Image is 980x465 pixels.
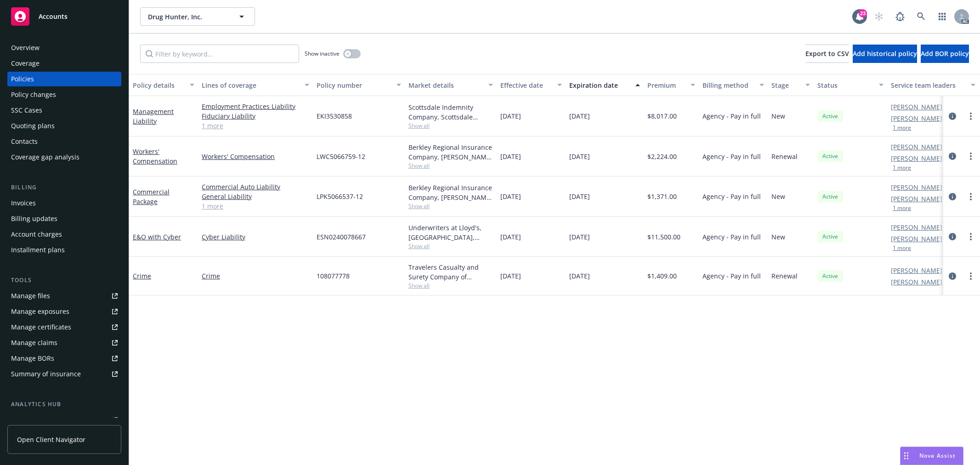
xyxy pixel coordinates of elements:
button: Nova Assist [900,447,963,465]
span: Renewal [771,152,798,161]
a: Workers' Compensation [133,147,177,165]
div: Quoting plans [11,119,55,133]
a: circleInformation [947,151,958,162]
div: Coverage [11,56,40,71]
div: Manage BORs [11,351,54,366]
div: Drag to move [901,447,912,465]
a: more [965,231,976,242]
span: Manage exposures [7,304,121,319]
button: Policy details [129,74,198,96]
div: Market details [408,80,483,90]
button: Policy number [313,74,405,96]
span: [DATE] [569,111,590,121]
span: New [771,232,785,242]
div: Manage exposures [11,304,69,319]
button: Add historical policy [853,45,917,63]
div: Expiration date [569,80,630,90]
a: Report a Bug [891,7,909,26]
span: $2,224.00 [647,152,677,161]
a: Commercial Auto Liability [202,182,309,192]
button: 1 more [893,125,911,130]
a: circleInformation [947,111,958,122]
div: Invoices [11,196,36,210]
div: Policy changes [11,87,56,102]
div: Policy number [317,80,391,90]
span: Show inactive [305,50,340,57]
span: [DATE] [500,192,521,201]
div: Billing [7,183,121,192]
a: Billing updates [7,211,121,226]
div: Stage [771,80,800,90]
a: [PERSON_NAME] [891,113,942,123]
a: more [965,271,976,282]
span: [DATE] [569,152,590,161]
a: more [965,151,976,162]
div: Premium [647,80,685,90]
a: [PERSON_NAME] [891,194,942,204]
a: Start snowing [870,7,888,26]
div: Manage files [11,289,50,303]
a: Coverage gap analysis [7,150,121,164]
span: Show all [408,162,493,170]
div: Overview [11,40,40,55]
a: Manage files [7,289,121,303]
div: Installment plans [11,243,65,257]
span: EKI3530858 [317,111,352,121]
a: Crime [133,272,151,280]
div: Scottsdale Indemnity Company, Scottsdale Insurance Company (Nationwide), RT Specialty Insurance S... [408,102,493,122]
div: Billing method [702,80,754,90]
a: Crime [202,271,309,281]
a: more [965,111,976,122]
div: Effective date [500,80,552,90]
a: [PERSON_NAME] [891,142,942,152]
a: circleInformation [947,191,958,202]
a: Cyber Liability [202,232,309,242]
a: Policy changes [7,87,121,102]
button: 1 more [893,245,911,251]
span: Active [821,152,839,160]
span: Show all [408,202,493,210]
div: Berkley Regional Insurance Company, [PERSON_NAME] Corporation [408,183,493,202]
a: [PERSON_NAME] [891,102,942,112]
a: Employment Practices Liability [202,102,309,111]
span: $8,017.00 [647,111,677,121]
div: Manage certificates [11,320,71,335]
div: Account charges [11,227,62,242]
span: Export to CSV [805,49,849,58]
div: Travelers Casualty and Surety Company of America, Travelers Insurance, RT Specialty Insurance Ser... [408,262,493,282]
button: Market details [405,74,497,96]
span: Agency - Pay in full [702,271,761,281]
button: Drug Hunter, Inc. [140,7,255,26]
span: Active [821,272,839,280]
span: Agency - Pay in full [702,152,761,161]
span: [DATE] [569,232,590,242]
button: Billing method [699,74,768,96]
button: Expiration date [566,74,644,96]
button: Stage [768,74,814,96]
a: circleInformation [947,271,958,282]
a: Switch app [933,7,952,26]
span: [DATE] [569,271,590,281]
span: [DATE] [500,111,521,121]
span: $1,371.00 [647,192,677,201]
div: Tools [7,276,121,285]
span: New [771,192,785,201]
span: [DATE] [500,232,521,242]
span: New [771,111,785,121]
a: [PERSON_NAME] [891,222,942,232]
span: Show all [408,282,493,289]
a: E&O with Cyber [133,232,181,241]
div: Contacts [11,134,38,149]
button: Status [814,74,887,96]
a: Installment plans [7,243,121,257]
div: SSC Cases [11,103,42,118]
span: Active [821,232,839,241]
div: Policy details [133,80,184,90]
span: 108077778 [317,271,350,281]
div: Underwriters at Lloyd's, [GEOGRAPHIC_DATA], [PERSON_NAME] of [GEOGRAPHIC_DATA], RT Specialty Insu... [408,223,493,242]
a: Account charges [7,227,121,242]
span: Active [821,112,839,120]
a: 1 more [202,121,309,130]
a: circleInformation [947,231,958,242]
span: Nova Assist [919,452,956,459]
